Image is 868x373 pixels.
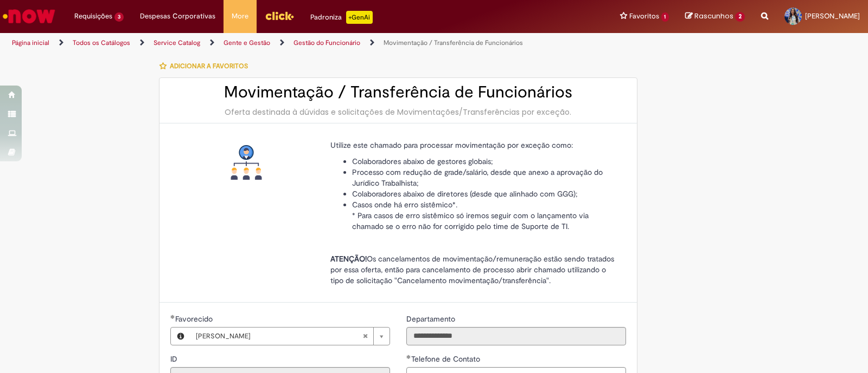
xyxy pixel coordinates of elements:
p: +GenAi [346,11,373,24]
img: click_logo_yellow_360x200.png [265,8,294,24]
label: Somente leitura - ID [170,354,180,364]
a: Gente e Gestão [224,38,270,47]
span: Colaboradores abaixo de gestores globais; [352,156,493,166]
div: Oferta destinada à dúvidas e solicitações de Movimentações/Transferências por exceção. [170,107,626,117]
span: Requisições [74,11,112,22]
a: Movimentação / Transferência de Funcionários [384,38,523,47]
img: Movimentação / Transferência de Funcionários [229,145,264,180]
span: Colaboradores abaixo de diretores (desde que alinhado com GGG); [352,189,578,199]
span: [PERSON_NAME] [805,11,860,21]
span: Somente leitura - Departamento [406,314,457,324]
span: Processo com redução de grade/salário, desde que anexo a aprovação do Jurídico Trabalhista; [352,167,603,188]
span: Rascunhos [694,11,733,21]
span: 1 [661,12,669,22]
img: ServiceNow [1,5,57,27]
span: More [232,11,248,22]
button: Adicionar a Favoritos [159,55,254,77]
span: Utilize este chamado para processar movimentação por exceção como: [330,140,573,150]
h2: Movimentação / Transferência de Funcionários [170,83,626,101]
ul: Trilhas de página [8,33,571,53]
a: [PERSON_NAME]Limpar campo Favorecido [190,328,390,345]
span: 2 [735,12,745,22]
span: Obrigatório Preenchido [170,315,175,319]
a: Todos os Catálogos [73,38,130,47]
span: Casos onde há erro sistêmico*. [352,200,457,210]
span: Favoritos [629,11,659,22]
a: Rascunhos [685,11,745,22]
span: [PERSON_NAME] [196,328,362,345]
span: Obrigatório Preenchido [406,355,411,359]
span: Telefone de Contato [411,354,482,364]
span: Despesas Corporativas [140,11,215,22]
label: Somente leitura - Departamento [406,313,457,324]
a: Página inicial [12,38,49,47]
span: Adicionar a Favoritos [170,62,248,70]
strong: ATENÇÃO! [330,254,367,264]
span: Necessários - Favorecido [175,314,215,324]
span: Somente leitura - ID [170,354,180,364]
input: Departamento [406,327,626,345]
div: Padroniza [310,11,373,24]
abbr: Limpar campo Favorecido [357,328,373,345]
span: 3 [114,12,124,22]
a: Service Catalog [154,38,200,47]
button: Favorecido, Visualizar este registro Julia Moraes Oliveira [171,328,190,345]
span: Os cancelamentos de movimentação/remuneração estão sendo tratados por essa oferta, então para can... [330,254,614,285]
span: * Para casos de erro sistêmico só iremos seguir com o lançamento via chamado se o erro não for co... [352,211,589,231]
a: Gestão do Funcionário [293,38,360,47]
